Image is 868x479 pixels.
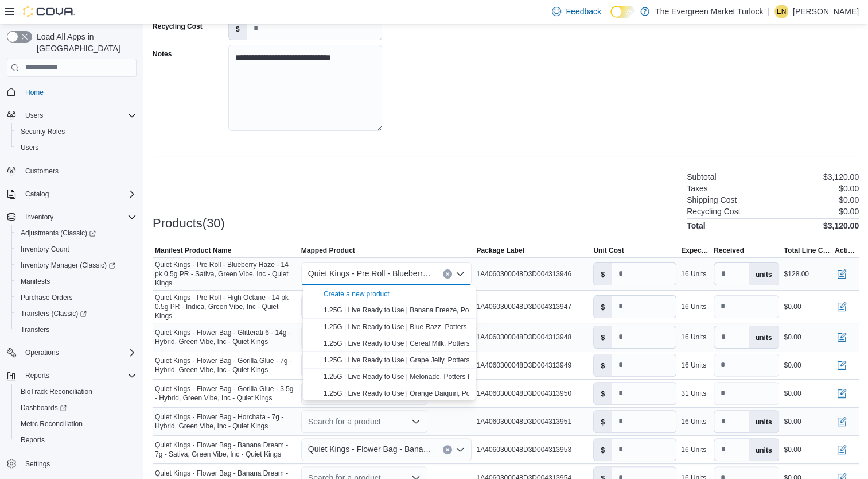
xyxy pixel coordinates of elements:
span: Actions [835,246,857,255]
span: 1.25G | Live Ready to Use | Melonade, Potters Brand Holdings [324,373,515,381]
a: Inventory Count [16,242,74,256]
span: Users [25,111,43,120]
a: BioTrack Reconciliation [16,385,97,399]
span: Reports [21,435,45,445]
button: Inventory Count [11,241,141,257]
span: Quiet Kings - Flower Bag - Banana Dream - 7g - Sativa, Green Vibe, Inc - Quiet Kings [308,442,432,456]
span: Security Roles [21,127,65,136]
span: 1.25G | Live Ready to Use | Blue Razz, Potters Brand Holdings [324,323,516,331]
div: Edgar Navarrete [774,5,788,18]
a: Transfers (Classic) [16,307,91,320]
span: Quiet Kings - Pre Roll - Blueberry Haze - 14 pk 0.5g PR - Sativa, Green Vibe, Inc - Quiet Kings [155,260,297,288]
div: 16 Units [681,302,706,311]
span: Metrc Reconciliation [16,417,137,431]
button: Catalog [2,186,141,202]
span: Security Roles [16,125,137,138]
a: Inventory Manager (Classic) [11,257,141,273]
div: $128.00 [784,269,808,279]
span: Feedback [566,6,601,17]
label: units [749,411,779,432]
span: Home [25,88,44,97]
span: Quiet Kings - Flower Bag - Horchata - 7g - Hybrid, Green Vibe, Inc - Quiet Kings [155,412,297,431]
button: Reports [2,368,141,384]
span: Users [21,143,38,152]
button: Home [2,84,141,101]
button: Clear input [443,445,452,454]
span: Package Label [476,246,524,255]
span: Transfers [16,323,137,337]
div: $0.00 [784,302,801,311]
button: 1.25G | Live Ready to Use | Cereal Milk, Potters Brand Holdings [303,335,476,352]
span: 1A4060300048D3D004313948 [476,333,571,342]
button: 1.25G | Live Ready to Use | Blue Razz, Potters Brand Holdings [303,319,476,335]
h6: Shipping Cost [687,195,737,204]
div: 16 Units [681,417,706,426]
h6: Recycling Cost [687,207,740,216]
span: Dashboards [16,401,137,415]
a: Inventory Manager (Classic) [16,258,120,272]
button: Customers [2,163,141,179]
span: Adjustments (Classic) [16,226,137,240]
span: Transfers (Classic) [16,307,137,320]
button: Reports [21,369,54,383]
p: $3,120.00 [823,172,859,181]
a: Purchase Orders [16,291,77,304]
button: Users [11,140,141,156]
div: 16 Units [681,269,706,279]
button: Transfers [11,322,141,338]
span: Catalog [25,190,49,199]
span: Home [21,85,137,99]
span: Quiet Kings - Flower Bag - Gorilla Glue - 7g - Hybrid, Green Vibe, Inc - Quiet Kings [155,356,297,374]
span: Inventory Count [16,242,137,256]
div: 16 Units [681,445,706,454]
span: Total Line Cost [784,246,830,255]
button: 1.25G | Live Ready to Use | Orange Daiquiri, Potters Brand Holdings [303,385,476,402]
p: The Evergreen Market Turlock [655,5,763,18]
label: $ [594,326,612,348]
label: Recycling Cost [153,22,203,31]
span: Transfers [21,325,49,334]
span: Reports [25,371,49,380]
span: Inventory Manager (Classic) [21,261,115,270]
h6: Subtotal [687,172,716,181]
span: Load All Apps in [GEOGRAPHIC_DATA] [32,31,137,54]
span: Purchase Orders [16,291,137,304]
span: Adjustments (Classic) [21,229,96,238]
span: Manifests [16,275,137,288]
span: Quiet Kings - Flower Bag - Banana Dream - 7g - Sativa, Green Vibe, Inc - Quiet Kings [155,441,297,459]
label: $ [594,263,612,285]
span: Operations [21,346,137,360]
span: 1A4060300048D3D004313950 [476,389,571,398]
label: Notes [153,49,172,59]
input: Dark Mode [610,6,635,18]
span: Customers [21,164,137,178]
span: Unit Cost [593,246,624,255]
span: 1A4060300048D3D004313947 [476,302,571,311]
span: Users [21,109,137,122]
a: Transfers (Classic) [11,306,141,322]
button: Catalog [21,187,53,201]
p: [PERSON_NAME] [793,5,859,18]
span: BioTrack Reconciliation [16,385,137,399]
div: $0.00 [784,389,801,398]
span: 1.25G | Live Ready to Use | Cereal Milk, Potters Brand Holdings [324,339,519,347]
span: Purchase Orders [21,293,73,302]
button: Purchase Orders [11,289,141,306]
span: Inventory Count [21,245,69,254]
a: Home [21,86,48,99]
button: Settings [2,455,141,472]
button: Operations [2,345,141,361]
span: Users [16,141,137,154]
span: Operations [25,348,59,357]
div: 31 Units [681,389,706,398]
button: 1.25G | Live Ready to Use | Banana Freeze, Potters Brand Holdings [303,302,476,319]
button: Open list of options [456,445,465,454]
a: Adjustments (Classic) [11,225,141,241]
button: Open list of options [411,417,421,426]
a: Settings [21,457,55,471]
a: Dashboards [16,401,71,415]
button: Inventory [2,209,141,225]
div: 16 Units [681,333,706,342]
span: Reports [16,433,137,447]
